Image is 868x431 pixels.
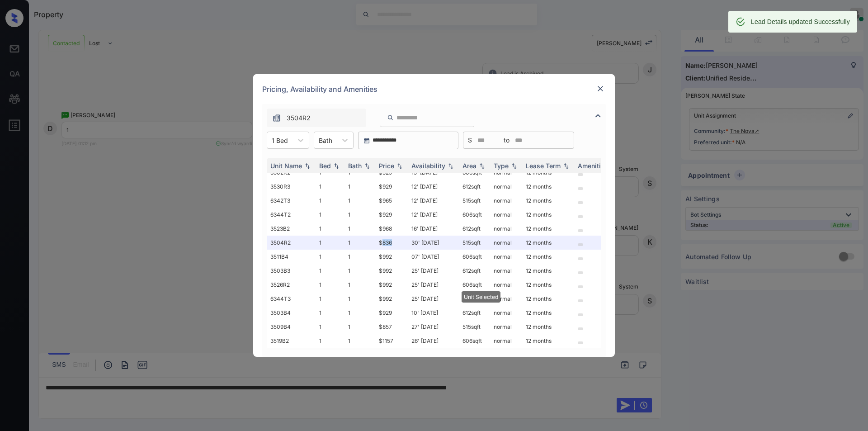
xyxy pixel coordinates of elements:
td: 10' [DATE] [408,306,459,320]
td: normal [490,278,522,292]
td: 1 [316,194,344,208]
td: normal [490,208,522,222]
td: 515 sqft [459,194,490,208]
td: $992 [375,292,408,306]
td: $836 [375,236,408,250]
td: 1 [344,222,375,236]
td: 12 months [522,306,574,320]
td: normal [490,236,522,250]
td: normal [490,334,522,348]
img: icon-zuma [387,114,394,122]
td: 12 months [522,334,574,348]
td: 12 months [522,278,574,292]
td: 3530R3 [267,180,316,194]
td: 12' [DATE] [408,180,459,194]
td: 12 months [522,236,574,250]
td: 606 sqft [459,292,490,306]
td: 1 [316,306,344,320]
td: 16' [DATE] [408,222,459,236]
td: 12 months [522,208,574,222]
span: $ [468,135,472,145]
td: $992 [375,278,408,292]
td: 25' [DATE] [408,292,459,306]
img: icon-zuma [593,110,604,121]
div: Pricing, Availability and Amenities [253,74,615,104]
td: 515 sqft [459,236,490,250]
td: 12' [DATE] [408,194,459,208]
td: 1 [316,320,344,334]
div: Bed [319,162,331,170]
div: Type [494,162,509,170]
td: $929 [375,306,408,320]
td: 612 sqft [459,222,490,236]
td: 12 months [522,222,574,236]
td: 1 [344,278,375,292]
td: 1 [344,334,375,348]
td: 6344T3 [267,292,316,306]
td: $992 [375,264,408,278]
td: 606 sqft [459,278,490,292]
td: 1 [316,334,344,348]
td: normal [490,306,522,320]
td: 6342T3 [267,194,316,208]
td: $965 [375,194,408,208]
div: Unit Name [270,162,302,170]
img: sorting [303,163,312,169]
img: close [596,84,605,93]
td: 12 months [522,264,574,278]
td: 1 [344,264,375,278]
td: 3504R2 [267,236,316,250]
div: Area [462,162,476,170]
td: 3519B2 [267,334,316,348]
td: $929 [375,208,408,222]
td: normal [490,264,522,278]
td: normal [490,194,522,208]
td: normal [490,222,522,236]
td: $968 [375,222,408,236]
td: $1157 [375,334,408,348]
td: normal [490,180,522,194]
img: sorting [446,163,455,169]
td: 25' [DATE] [408,278,459,292]
td: 1 [316,180,344,194]
div: Availability [411,162,445,170]
td: 3503B4 [267,306,316,320]
td: 606 sqft [459,334,490,348]
td: 12 months [522,292,574,306]
td: 612 sqft [459,306,490,320]
div: Amenities [578,162,608,170]
td: 515 sqft [459,320,490,334]
td: $857 [375,320,408,334]
td: 1 [344,306,375,320]
td: 612 sqft [459,180,490,194]
div: Lead Details updated Successfully [751,14,850,30]
td: 3509B4 [267,320,316,334]
td: 30' [DATE] [408,236,459,250]
td: 3523B2 [267,222,316,236]
td: 12 months [522,320,574,334]
div: Lease Term [526,162,561,170]
td: 12 months [522,180,574,194]
td: 1 [344,250,375,264]
td: 3526R2 [267,278,316,292]
td: 3503B3 [267,264,316,278]
td: 1 [344,320,375,334]
td: 1 [316,250,344,264]
img: sorting [509,163,519,169]
span: to [504,135,509,145]
td: 606 sqft [459,208,490,222]
div: Price [379,162,394,170]
td: 26' [DATE] [408,334,459,348]
td: 3511B4 [267,250,316,264]
img: sorting [332,163,341,169]
img: sorting [363,163,372,169]
td: 612 sqft [459,264,490,278]
img: sorting [477,163,486,169]
td: 1 [344,292,375,306]
span: 3504R2 [287,113,311,123]
td: 25' [DATE] [408,264,459,278]
td: 6344T2 [267,208,316,222]
td: 1 [344,236,375,250]
td: 1 [316,236,344,250]
td: 12 months [522,194,574,208]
